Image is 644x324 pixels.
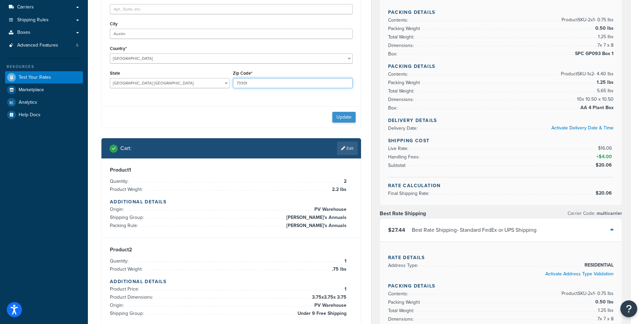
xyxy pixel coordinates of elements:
span: Carriers [17,4,34,10]
div: Best Rate Shipping - Standard FedEx or UPS Shipping [412,225,536,235]
label: State [110,71,120,76]
a: Activate Delivery Date & Time [551,124,614,131]
span: Marketplace [19,87,44,93]
span: 2.2 lbs [330,185,347,194]
span: Origin: [110,302,125,309]
span: Analytics [19,100,37,105]
h4: Delivery Details [388,117,614,124]
span: Handling Fees: [388,153,421,160]
h2: Cart : [120,145,132,151]
span: PV Warehouse [313,205,347,214]
span: 2 [342,177,347,185]
h4: Packing Details [388,63,614,70]
span: Dimensions: [388,42,415,49]
span: PV Warehouse [313,301,347,309]
span: Packing Weight [388,299,422,306]
button: Update [332,112,356,123]
span: Under 9 Free Shipping [296,309,347,318]
li: Advanced Features [5,39,83,52]
span: Shipping Group: [110,214,145,221]
span: $27.44 [388,226,405,234]
span: Contents: [388,17,410,24]
span: 1.25 lbs [596,306,614,315]
span: Advanced Features [17,43,58,48]
span: Shipping Rules [17,17,49,23]
a: Edit [337,142,358,155]
label: Zip Code* [233,71,252,76]
h4: Rate Details [388,254,614,261]
span: 5 [76,43,78,48]
button: Open Resource Center [620,300,637,317]
span: Live Rate: [388,145,410,152]
span: Quantity: [110,257,130,265]
span: multicarrier [595,210,622,217]
span: Packing Weight [388,79,422,86]
span: Final Shipping Rate: [388,190,431,197]
span: Shipping Group: [110,310,145,317]
span: Product SKU-1 x 2 - 4.40 lbs [559,70,614,78]
a: Boxes [5,26,83,39]
a: Analytics [5,96,83,108]
span: Total Weight: [388,33,416,41]
h4: Additional Details [110,198,353,205]
span: SPC GP093 Box 1 [573,50,614,58]
a: Shipping Rules [5,14,83,26]
input: Apt., Suite, etc. [110,4,353,14]
span: Quantity: [110,178,130,185]
span: 1 [343,257,347,265]
span: + [595,153,614,161]
span: Packing Weight [388,25,422,32]
a: Test Your Rates [5,71,83,83]
li: Carriers [5,1,83,14]
span: Total Weight: [388,88,416,95]
span: 1.25 lbs [596,33,614,41]
span: 0.50 lbs [594,24,614,32]
span: AA 4 Plant Box [579,104,614,112]
span: $4.00 [599,153,614,160]
span: Address Type: [388,262,420,269]
span: Product Dimensions: [110,294,155,301]
span: Boxes [17,30,30,35]
h4: Packing Details [388,282,614,290]
a: Advanced Features5 [5,39,83,52]
h4: Shipping Cost [388,137,614,144]
p: Carrier Code: [568,209,622,218]
span: [PERSON_NAME]'s Annuals [285,214,347,222]
span: Total Weight: [388,307,416,314]
span: Product SKU-2 x 1 - 0.75 lbs [560,16,614,24]
span: Dimensions: [388,316,415,323]
span: [PERSON_NAME]'s Annuals [285,222,347,230]
h3: Product 2 [110,246,353,253]
span: Dimensions: [388,96,415,103]
span: $16.06 [598,145,614,152]
h4: Additional Details [110,278,353,285]
span: Subtotal: [388,162,408,169]
span: Delivery Date: [388,125,419,132]
span: Packing Rule: [110,222,140,229]
span: RESIDENTIAL [583,261,614,269]
h4: Packing Details [388,9,614,16]
a: Activate Address Type Validation [545,270,614,277]
span: Product Price: [110,285,141,293]
span: Product SKU-2 x 1 - 0.75 lbs [560,290,614,298]
span: 1 [343,285,347,293]
span: $20.06 [596,190,614,197]
span: Box: [388,104,399,111]
span: Origin: [110,206,125,213]
a: Marketplace [5,84,83,96]
span: Contents: [388,290,410,297]
h3: Best Rate Shipping [380,210,426,217]
span: 1.25 lbs [595,78,614,86]
span: Contents: [388,71,410,78]
div: Resources [5,64,83,70]
span: 10 x 10.50 x 10.50 [575,95,614,103]
span: 3.75 x 3.75 x 3.75 [310,293,347,301]
a: Help Docs [5,109,83,121]
label: City [110,21,118,26]
span: .75 lbs [330,265,347,273]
